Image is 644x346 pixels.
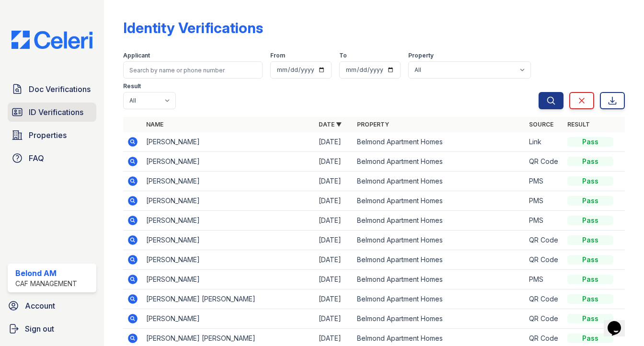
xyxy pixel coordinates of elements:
td: [DATE] [315,211,353,231]
a: Result [567,121,590,128]
div: Belond AM [15,267,77,279]
div: Identity Verifications [123,19,263,36]
span: ID Verifications [29,106,83,118]
td: Belmond Apartment Homes [353,211,526,231]
td: [PERSON_NAME] [PERSON_NAME] [142,289,315,309]
td: Belmond Apartment Homes [353,191,526,211]
div: Pass [567,334,613,343]
td: [PERSON_NAME] [142,231,315,250]
td: QR Code [525,289,563,309]
td: Belmond Apartment Homes [353,270,526,289]
td: [DATE] [315,250,353,270]
div: Pass [567,235,613,245]
td: Belmond Apartment Homes [353,289,526,309]
span: Sign out [25,323,54,334]
div: Pass [567,216,613,225]
td: [DATE] [315,132,353,152]
td: [DATE] [315,231,353,250]
div: Pass [567,255,613,265]
td: PMS [525,270,563,289]
td: Link [525,132,563,152]
td: PMS [525,172,563,191]
a: ID Verifications [8,103,96,122]
td: [PERSON_NAME] [142,309,315,329]
td: Belmond Apartment Homes [353,132,526,152]
td: QR Code [525,231,563,250]
td: PMS [525,211,563,231]
span: Doc Verifications [29,83,91,95]
td: QR Code [525,309,563,329]
div: Pass [567,275,613,284]
td: Belmond Apartment Homes [353,309,526,329]
div: Pass [567,196,613,206]
label: To [339,52,347,59]
img: CE_Logo_Blue-a8612792a0a2168367f1c8372b55b34899dd931a85d93a1a3d3e32e68fde9ad4.png [4,31,100,49]
td: [PERSON_NAME] [142,172,315,191]
label: Property [408,52,434,59]
span: Account [25,300,55,311]
td: [DATE] [315,172,353,191]
div: Pass [567,137,613,147]
label: Result [123,82,141,90]
td: Belmond Apartment Homes [353,172,526,191]
td: [PERSON_NAME] [142,211,315,231]
a: Doc Verifications [8,80,96,99]
label: From [270,52,285,59]
div: CAF Management [15,279,77,288]
label: Applicant [123,52,150,59]
td: [DATE] [315,152,353,172]
td: Belmond Apartment Homes [353,250,526,270]
td: [DATE] [315,191,353,211]
td: [PERSON_NAME] [142,270,315,289]
td: [PERSON_NAME] [142,250,315,270]
div: Pass [567,314,613,323]
a: Source [529,121,553,128]
a: Account [4,296,100,315]
span: Properties [29,129,67,141]
span: FAQ [29,152,44,164]
td: [DATE] [315,270,353,289]
td: Belmond Apartment Homes [353,231,526,250]
a: Date ▼ [319,121,342,128]
td: QR Code [525,250,563,270]
td: [PERSON_NAME] [142,132,315,152]
input: Search by name or phone number [123,61,263,79]
td: [PERSON_NAME] [142,152,315,172]
td: PMS [525,191,563,211]
iframe: chat widget [604,308,634,336]
a: Name [146,121,163,128]
div: Pass [567,157,613,166]
td: Belmond Apartment Homes [353,152,526,172]
div: Pass [567,176,613,186]
td: QR Code [525,152,563,172]
a: FAQ [8,149,96,168]
a: Properties [8,126,96,145]
td: [DATE] [315,309,353,329]
td: [PERSON_NAME] [142,191,315,211]
div: Pass [567,294,613,304]
a: Sign out [4,319,100,338]
a: Property [357,121,389,128]
td: [DATE] [315,289,353,309]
